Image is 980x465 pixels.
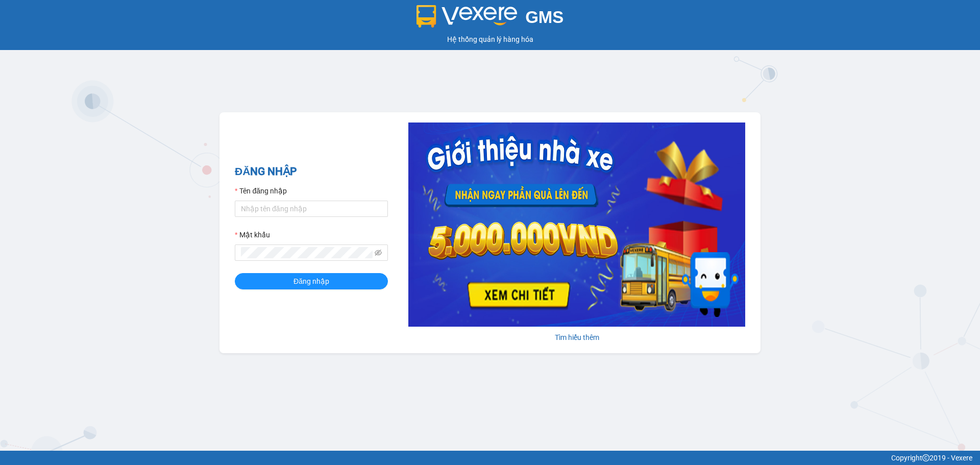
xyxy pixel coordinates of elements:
input: Tên đăng nhập [235,201,388,217]
span: GMS [525,8,563,27]
span: eye-invisible [375,249,382,256]
span: copyright [922,454,929,461]
div: Hệ thống quản lý hàng hóa [3,34,977,45]
a: GMS [416,15,564,23]
img: banner-0 [408,123,745,327]
img: logo 2 [416,5,518,28]
h2: ĐĂNG NHẬP [235,163,388,180]
input: Mật khẩu [241,247,373,258]
label: Mật khẩu [235,229,270,240]
button: Đăng nhập [235,273,388,289]
label: Tên đăng nhập [235,185,287,197]
span: Đăng nhập [293,276,329,287]
div: Tìm hiểu thêm [408,332,745,343]
div: Copyright 2019 - Vexere [8,452,972,463]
